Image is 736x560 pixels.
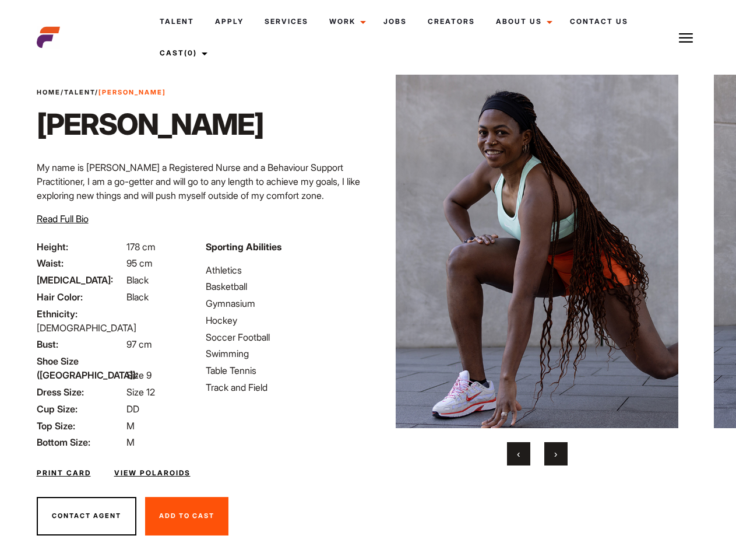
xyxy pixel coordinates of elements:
span: My name is [PERSON_NAME] a Registered Nurse and a Behaviour Support Practitioner, I am a go-gette... [37,162,360,201]
strong: [PERSON_NAME] [98,88,166,96]
button: Contact Agent [37,497,136,535]
span: Size 12 [126,386,155,398]
span: 95 cm [126,257,153,269]
a: Talent [64,88,95,96]
button: Add To Cast [145,497,228,535]
li: Hockey [206,313,361,327]
a: Talent [149,6,205,37]
button: Read Full Bio [37,212,89,226]
img: Burger icon [679,31,693,45]
span: Top Size: [37,419,124,433]
span: Bust: [37,337,124,351]
li: Track and Field [206,380,361,394]
span: Ethnicity: [37,307,124,321]
li: Gymnasium [206,296,361,310]
span: Dress Size: [37,385,124,399]
span: / / [37,87,166,97]
span: M [126,420,135,432]
span: 178 cm [126,241,156,253]
a: Creators [417,6,485,37]
strong: Sporting Abilities [206,241,281,253]
span: [DEMOGRAPHIC_DATA] [37,322,136,334]
a: About Us [485,6,559,37]
span: Previous [517,448,520,460]
span: M [126,436,135,448]
span: Cup Size: [37,402,124,416]
li: Table Tennis [206,363,361,377]
span: Waist: [37,256,124,270]
a: Print Card [37,468,91,478]
span: DD [126,403,139,415]
span: 97 cm [126,338,152,350]
span: Black [126,291,149,303]
a: Contact Us [559,6,639,37]
a: Home [37,88,61,96]
li: Swimming [206,346,361,360]
a: View Polaroids [114,468,191,478]
a: Cast(0) [149,37,214,69]
span: Height: [37,240,124,254]
span: (0) [184,48,197,57]
span: Bottom Size: [37,435,124,449]
a: Jobs [373,6,417,37]
span: Read Full Bio [37,213,89,225]
a: Services [254,6,319,37]
span: Add To Cast [159,512,214,520]
span: Size 9 [126,369,152,381]
li: Basketball [206,279,361,293]
img: cropped-aefm-brand-fav-22-square.png [37,26,60,49]
span: Shoe Size ([GEOGRAPHIC_DATA]): [37,354,124,382]
span: Black [126,274,149,286]
span: Hair Color: [37,290,124,304]
span: [MEDICAL_DATA]: [37,273,124,287]
li: Soccer Football [206,330,361,344]
a: Apply [205,6,254,37]
span: Next [554,448,557,460]
h1: [PERSON_NAME] [37,107,263,142]
li: Athletics [206,263,361,277]
a: Work [319,6,373,37]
